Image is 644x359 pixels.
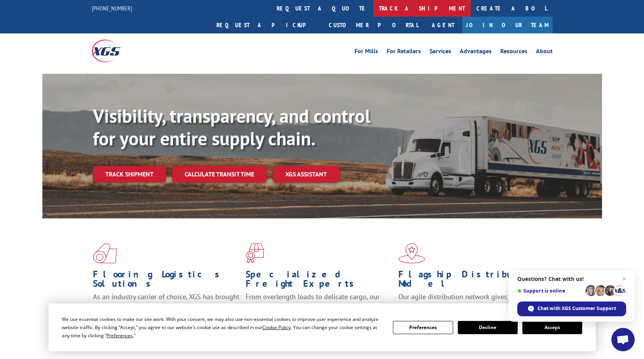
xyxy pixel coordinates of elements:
a: Calculate transit time [172,166,267,183]
span: Support is online [517,288,583,294]
button: Decline [458,321,518,334]
a: Join Our Team [462,17,553,33]
a: [PHONE_NUMBER] [92,4,132,12]
a: Request a pickup [211,17,323,33]
span: Preferences [106,332,133,339]
a: Advantages [460,48,492,57]
div: Open chat [611,328,635,351]
span: Cookie Policy [262,324,291,331]
h1: Specialized Freight Experts [246,270,393,292]
div: Cookie Consent Prompt [49,303,596,351]
a: Agent [424,17,462,33]
a: For Mills [354,48,378,57]
a: Track shipment [93,166,166,182]
span: Questions? Chat with us! [517,276,626,282]
p: From overlength loads to delicate cargo, our experienced staff knows the best way to move your fr... [246,292,393,327]
a: XGS ASSISTANT [273,166,339,183]
span: Close chat [620,274,629,284]
a: About [536,48,553,57]
img: xgs-icon-total-supply-chain-intelligence-red [93,243,117,263]
a: Customer Portal [323,17,424,33]
div: We use essential cookies to make our site work. With your consent, we may also use non-essential ... [62,315,384,340]
img: xgs-icon-focused-on-flooring-red [246,243,264,263]
b: Visibility, transparency, and control for your entire supply chain. [93,104,370,150]
button: Accept [522,321,582,334]
button: Preferences [393,321,453,334]
span: As an industry carrier of choice, XGS has brought innovation and dedication to flooring logistics... [93,292,239,320]
span: Our agile distribution network gives you nationwide inventory management on demand. [398,292,541,310]
a: Services [429,48,451,57]
h1: Flagship Distribution Model [398,270,545,292]
h1: Flooring Logistics Solutions [93,270,240,292]
img: xgs-icon-flagship-distribution-model-red [398,243,425,263]
div: Chat with XGS Customer Support [517,301,626,316]
a: For Retailers [387,48,421,57]
a: Resources [500,48,527,57]
span: Chat with XGS Customer Support [538,305,616,312]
